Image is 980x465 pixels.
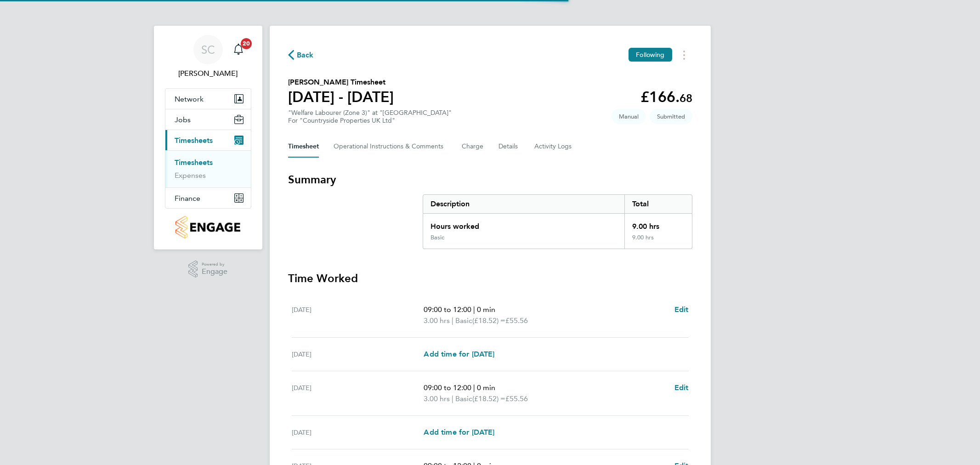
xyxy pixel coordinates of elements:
[292,304,424,326] div: [DATE]
[175,115,191,124] span: Jobs
[334,136,447,158] button: Operational Instructions & Comments
[176,216,240,238] img: countryside-properties-logo-retina.png
[175,194,200,203] span: Finance
[165,130,251,150] button: Timesheets
[165,35,251,79] a: SC[PERSON_NAME]
[674,382,689,393] a: Edit
[431,234,444,241] div: Basic
[165,150,251,187] div: Timesheets
[472,394,505,403] span: (£18.52) =
[288,109,452,125] div: "Welfare Labourer (Zone 3)" at "[GEOGRAPHIC_DATA]"
[477,305,495,314] span: 0 min
[424,350,494,358] span: Add time for [DATE]
[175,95,204,103] span: Network
[175,171,206,180] a: Expenses
[175,136,213,145] span: Timesheets
[292,349,424,360] div: [DATE]
[288,271,692,286] h3: Time Worked
[455,393,472,404] span: Basic
[424,316,450,325] span: 3.00 hrs
[674,305,689,314] span: Edit
[241,38,252,49] span: 20
[462,136,484,158] button: Charge
[452,316,453,325] span: |
[423,195,625,213] div: Description
[534,136,573,158] button: Activity Logs
[473,383,475,392] span: |
[674,304,689,315] a: Edit
[202,261,227,268] span: Powered by
[498,136,520,158] button: Details
[424,349,494,360] a: Add time for [DATE]
[674,383,689,392] span: Edit
[650,109,692,124] span: This timesheet is Submitted.
[288,88,394,106] h1: [DATE] - [DATE]
[424,383,471,392] span: 09:00 to 12:00
[455,315,472,326] span: Basic
[288,136,319,158] button: Timesheet
[629,48,672,62] button: Following
[452,394,453,403] span: |
[229,35,248,64] a: 20
[640,88,692,106] app-decimal: £166.
[612,109,646,124] span: This timesheet was manually created.
[424,428,494,437] span: Add time for [DATE]
[505,394,528,403] span: £55.56
[636,51,664,59] span: Following
[292,382,424,404] div: [DATE]
[288,172,692,187] h3: Summary
[202,268,227,276] span: Engage
[624,195,691,213] div: Total
[472,316,505,325] span: (£18.52) =
[624,214,691,234] div: 9.00 hrs
[424,394,450,403] span: 3.00 hrs
[424,305,471,314] span: 09:00 to 12:00
[624,234,691,249] div: 9.00 hrs
[423,214,625,234] div: Hours worked
[165,109,251,130] button: Jobs
[154,26,262,250] nav: Main navigation
[188,261,227,278] a: Powered byEngage
[201,44,215,56] span: SC
[288,49,314,61] button: Back
[477,383,495,392] span: 0 min
[505,316,528,325] span: £55.56
[680,91,692,105] span: 68
[297,50,314,61] span: Back
[676,48,692,62] button: Timesheets Menu
[424,427,494,438] a: Add time for [DATE]
[165,89,251,109] button: Network
[473,305,475,314] span: |
[175,158,213,167] a: Timesheets
[292,427,424,438] div: [DATE]
[423,194,692,249] div: Summary
[288,77,394,88] h2: [PERSON_NAME] Timesheet
[165,216,251,238] a: Go to home page
[165,68,251,79] span: Sam Carter
[165,188,251,208] button: Finance
[288,117,452,125] div: For "Countryside Properties UK Ltd"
